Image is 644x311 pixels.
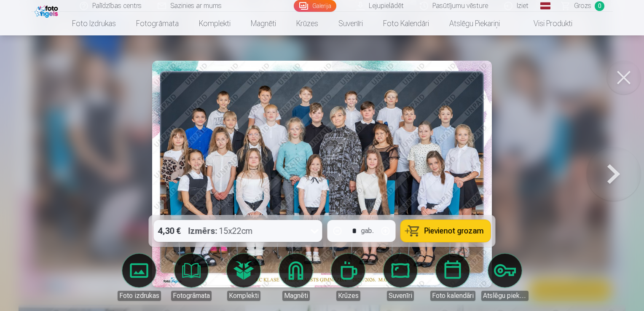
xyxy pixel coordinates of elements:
a: Visi produkti [510,12,582,35]
div: Suvenīri [387,291,414,301]
div: Atslēgu piekariņi [481,291,529,301]
a: Komplekti [189,12,241,35]
div: Foto izdrukas [118,291,161,301]
button: Pievienot grozam [401,220,491,242]
a: Fotogrāmata [126,12,189,35]
a: Foto kalendāri [429,254,476,301]
div: Fotogrāmata [171,291,212,301]
strong: Izmērs : [188,225,217,237]
a: Komplekti [220,254,267,301]
div: Foto kalendāri [430,291,475,301]
img: /fa1 [35,3,60,18]
span: Pievienot grozam [424,227,484,235]
div: Komplekti [227,291,260,301]
a: Atslēgu piekariņi [481,254,529,301]
span: 0 [595,1,604,11]
a: Suvenīri [377,254,424,301]
a: Magnēti [241,12,286,35]
div: 15x22cm [188,220,253,242]
a: Fotogrāmata [168,254,215,301]
span: Grozs [574,1,591,11]
div: Krūzes [336,291,360,301]
a: Suvenīri [328,12,373,35]
a: Foto kalendāri [373,12,439,35]
a: Krūzes [286,12,328,35]
div: 4,30 € [154,220,185,242]
a: Atslēgu piekariņi [439,12,510,35]
a: Foto izdrukas [62,12,126,35]
a: Krūzes [325,254,372,301]
a: Foto izdrukas [115,254,163,301]
div: Magnēti [282,291,310,301]
a: Magnēti [272,254,319,301]
div: gab. [361,226,374,236]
